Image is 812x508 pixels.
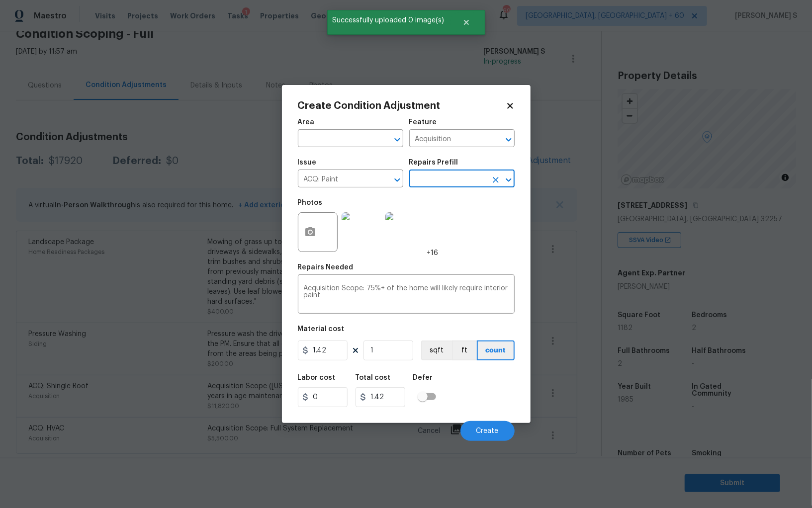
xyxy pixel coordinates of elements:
span: Create [476,427,499,435]
h2: Create Condition Adjustment [298,101,506,111]
h5: Repairs Needed [298,264,354,271]
button: Open [502,133,516,147]
span: +16 [427,248,439,258]
button: Close [450,12,483,32]
button: count [477,340,515,360]
button: Clear [489,173,503,187]
h5: Repairs Prefill [409,159,458,166]
button: ft [452,340,477,360]
h5: Feature [409,119,437,126]
h5: Material cost [298,326,345,333]
span: Cancel [418,427,441,435]
span: Successfully uploaded 0 image(s) [327,10,450,31]
h5: Area [298,119,315,126]
button: Open [390,133,404,147]
button: Create [460,421,515,441]
textarea: Acquisition Scope: 75%+ of the home will likely require interior paint [304,285,509,306]
button: sqft [421,340,452,360]
h5: Photos [298,199,323,206]
button: Open [502,173,516,187]
h5: Labor cost [298,374,336,381]
h5: Total cost [356,374,391,381]
button: Cancel [402,421,456,441]
button: Open [390,173,404,187]
h5: Defer [413,374,433,381]
h5: Issue [298,159,317,166]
